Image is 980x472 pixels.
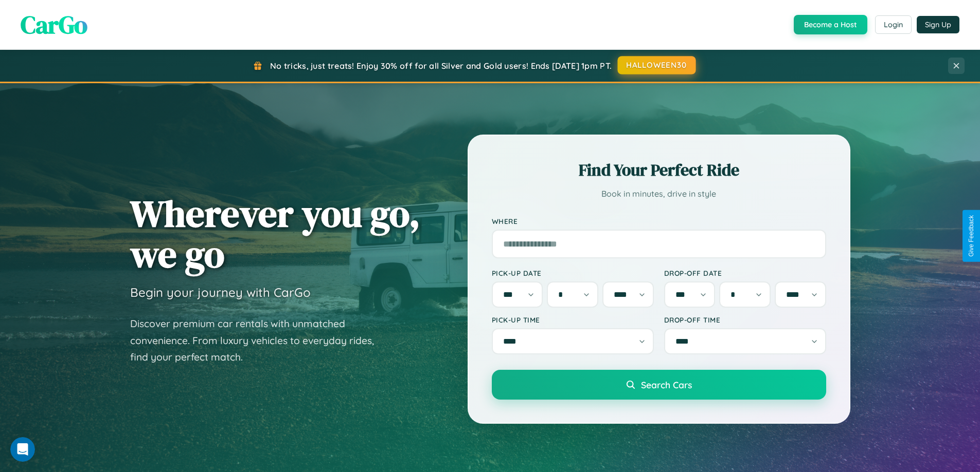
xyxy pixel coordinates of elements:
[270,61,612,71] span: No tricks, just treats! Enjoy 30% off for all Silver and Gold users! Ends [DATE] 1pm PT.
[492,186,826,201] p: Book in minutes, drive in style
[968,215,975,257] div: Give Feedback
[917,16,959,33] button: Sign Up
[492,269,654,277] label: Pick-up Date
[130,193,420,274] h1: Wherever you go, we go
[664,269,826,277] label: Drop-off Date
[641,379,692,390] span: Search Cars
[10,437,35,462] iframe: Intercom live chat
[130,285,311,300] h3: Begin your journey with CarGo
[794,15,867,34] button: Become a Host
[875,15,912,34] button: Login
[492,217,826,225] label: Where
[618,56,696,74] button: HALLOWEEN30
[130,315,387,366] p: Discover premium car rentals with unmatched convenience. From luxury vehicles to everyday rides, ...
[492,315,654,324] label: Pick-up Time
[492,159,826,181] h2: Find Your Perfect Ride
[21,8,87,42] span: CarGo
[492,370,826,400] button: Search Cars
[664,315,826,324] label: Drop-off Time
